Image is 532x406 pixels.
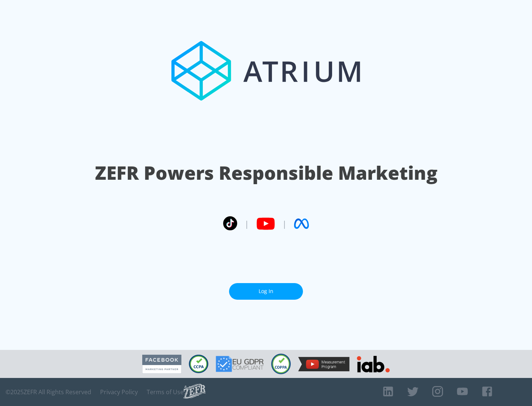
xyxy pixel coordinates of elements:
img: GDPR Compliant [216,356,264,372]
span: © 2025 ZEFR All Rights Reserved [6,388,91,396]
a: Terms of Use [147,388,184,396]
img: CCPA Compliant [189,355,208,373]
img: Facebook Marketing Partner [142,355,181,374]
a: Log In [229,283,303,300]
img: COPPA Compliant [271,354,291,374]
img: IAB [357,356,390,372]
h1: ZEFR Powers Responsible Marketing [95,160,437,186]
img: YouTube Measurement Program [298,357,349,371]
a: Privacy Policy [100,388,138,396]
span: | [282,218,287,229]
span: | [245,218,249,229]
